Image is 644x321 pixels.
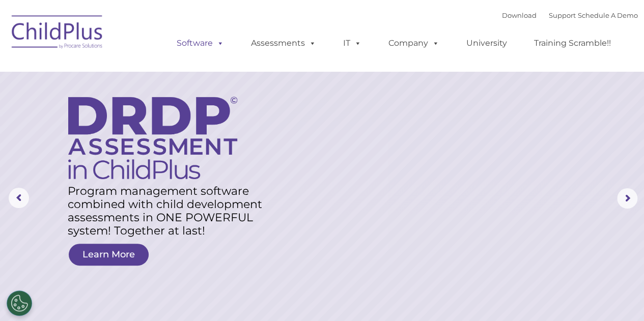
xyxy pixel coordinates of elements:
[68,97,237,179] img: DRDP Assessment in ChildPlus
[456,33,517,53] a: University
[142,109,185,116] span: Phone number
[69,244,149,266] a: Learn More
[578,11,638,19] a: Schedule A Demo
[142,67,173,75] span: Last name
[524,33,621,53] a: Training Scramble!!
[7,8,108,59] img: ChildPlus by Procare Solutions
[7,290,32,316] button: Cookies Settings
[502,11,638,19] font: |
[549,11,576,19] a: Support
[378,33,450,53] a: Company
[166,33,234,53] a: Software
[68,185,274,238] rs-layer: Program management software combined with child development assessments in ONE POWERFUL system! T...
[502,11,537,19] a: Download
[333,33,372,53] a: IT
[241,33,326,53] a: Assessments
